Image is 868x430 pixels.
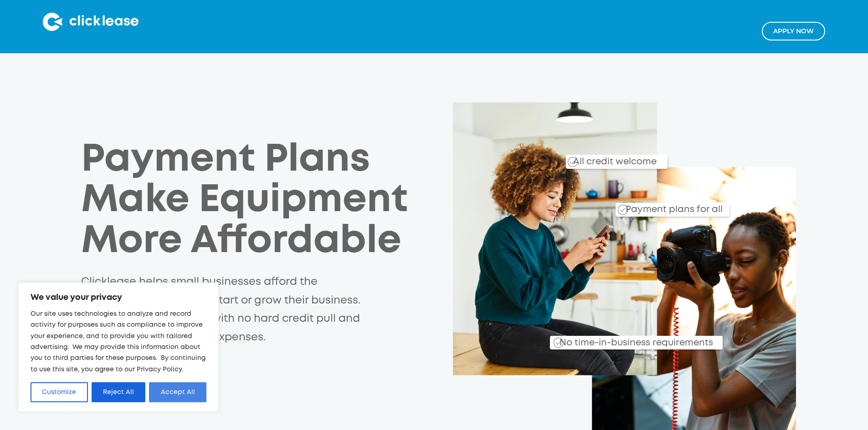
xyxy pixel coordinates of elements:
[31,292,206,303] p: We value your privacy
[537,149,667,169] div: All credit welcome
[507,327,723,349] div: No time-in-business requirements
[18,283,219,412] div: We value your privacy
[762,22,825,40] a: Apply NOw
[81,273,366,347] p: Clicklease helps small businesses afford the equipment they need to start or grow their business....
[568,157,578,167] img: Checkmark_callout
[554,338,564,348] img: Checkmark_callout
[618,205,628,215] img: Checkmark_callout
[43,13,139,31] img: Clicklease logo
[92,382,146,402] button: Reject All
[81,140,426,262] h1: Payment Plans Make Equipment More Affordable
[31,382,88,402] button: Customize
[622,198,723,217] div: Payment plans for all
[31,311,205,372] span: Our site uses technologies to analyze and record activity for purposes such as compliance to impr...
[149,382,206,402] button: Accept All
